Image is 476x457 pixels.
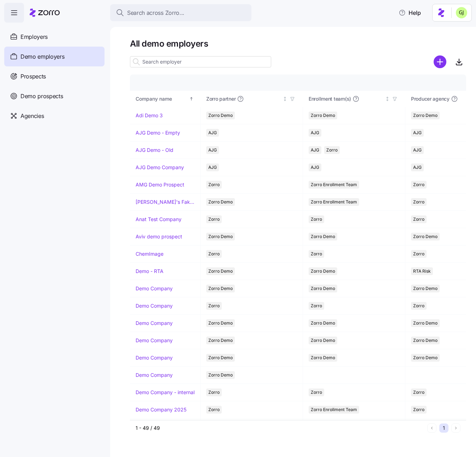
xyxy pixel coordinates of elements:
a: AMG Demo Prospect [136,181,184,188]
div: 1 - 49 / 49 [136,425,424,432]
span: Zorro Demo [208,198,233,206]
a: Agencies [4,106,105,126]
span: Zorro [413,181,424,189]
span: Zorro [413,388,424,396]
span: AJG [311,146,319,154]
span: Zorro [311,250,322,258]
th: Zorro partnerNot sorted [201,91,303,107]
img: b91c5c9db8bb9f3387758c2d7cf845d3 [456,7,467,18]
span: Zorro [311,302,322,310]
span: Zorro Demo [413,337,438,344]
span: Zorro [413,198,424,206]
a: Adi Demo 3 [136,112,163,119]
a: Aviv demo prospect [136,233,182,240]
a: Demo Company [136,372,173,379]
svg: add icon [434,55,446,68]
span: Zorro [413,406,424,414]
span: AJG [311,164,319,171]
span: AJG [208,164,217,171]
span: Zorro Demo [208,233,233,241]
span: Enrollment team(s) [309,95,351,102]
span: Zorro Demo [208,285,233,292]
th: Enrollment team(s)Not sorted [303,91,405,107]
span: Zorro [208,250,220,258]
span: Zorro Enrollment Team [311,181,357,189]
span: Zorro [413,302,424,310]
span: Zorro [208,406,220,414]
span: Zorro [208,388,220,396]
span: AJG [311,129,319,137]
div: Not sorted [282,96,287,101]
a: Demo Company [136,337,173,344]
div: Company name [136,95,188,103]
span: Employers [20,32,48,41]
span: Zorro [208,302,220,310]
span: Zorro Demo [208,354,233,362]
a: AJG Demo - Empty [136,129,180,136]
a: Demo Company 2025 [136,406,186,413]
a: Demo - RTA [136,268,163,275]
span: Zorro [326,146,338,154]
span: Search across Zorro... [127,8,184,17]
span: Zorro Demo [208,319,233,327]
a: Demo Company [136,302,173,309]
a: Demo prospects [4,86,105,106]
span: Zorro [413,250,424,258]
span: Zorro Demo [413,285,438,292]
a: Prospects [4,66,105,86]
span: Zorro Demo [413,319,438,327]
a: Demo Company [136,354,173,361]
span: Zorro Demo [311,337,335,344]
span: Zorro Demo [208,371,233,379]
button: Help [393,6,427,20]
span: Zorro Demo [208,112,233,119]
span: Zorro Demo [311,354,335,362]
button: 1 [439,423,448,433]
button: Previous page [427,423,436,433]
span: Zorro [311,215,322,223]
span: Zorro [311,388,322,396]
span: AJG [208,129,217,137]
a: AJG Demo Company [136,164,184,171]
span: Producer agency [411,95,450,102]
span: AJG [413,164,422,171]
a: Demo Company - internal [136,389,195,396]
span: Zorro Demo [311,112,335,119]
a: Demo employers [4,47,105,66]
div: Sorted ascending [189,96,194,101]
span: Zorro Enrollment Team [311,406,357,414]
span: Zorro Demo [413,354,438,362]
a: Employers [4,27,105,47]
span: Zorro Demo [311,267,335,275]
span: Zorro Demo [413,112,438,119]
span: Zorro Demo [413,233,438,241]
span: Zorro partner [206,95,236,102]
span: AJG [413,146,422,154]
span: Zorro [208,181,220,189]
span: Help [399,8,421,17]
span: RTA Risk [413,267,431,275]
span: Zorro Demo [311,285,335,292]
span: Demo employers [20,52,65,61]
span: Zorro [208,215,220,223]
a: Demo Company [136,320,173,327]
span: Agencies [20,112,44,120]
a: Demo Company [136,285,173,292]
a: AJG Demo - Old [136,147,173,154]
a: [PERSON_NAME]'s Fake Company [136,198,195,206]
span: Zorro Enrollment Team [311,198,357,206]
span: Zorro [413,215,424,223]
div: Not sorted [385,96,390,101]
span: Zorro Demo [311,319,335,327]
span: AJG [413,129,422,137]
span: Demo prospects [20,92,63,101]
a: ChemImage [136,250,163,257]
button: Next page [451,423,460,433]
span: AJG [208,146,217,154]
span: Zorro Demo [311,233,335,241]
span: Prospects [20,72,46,81]
th: Company nameSorted ascending [130,91,201,107]
span: Zorro Demo [208,337,233,344]
h1: All demo employers [130,38,466,49]
a: Anat Test Company [136,216,182,223]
